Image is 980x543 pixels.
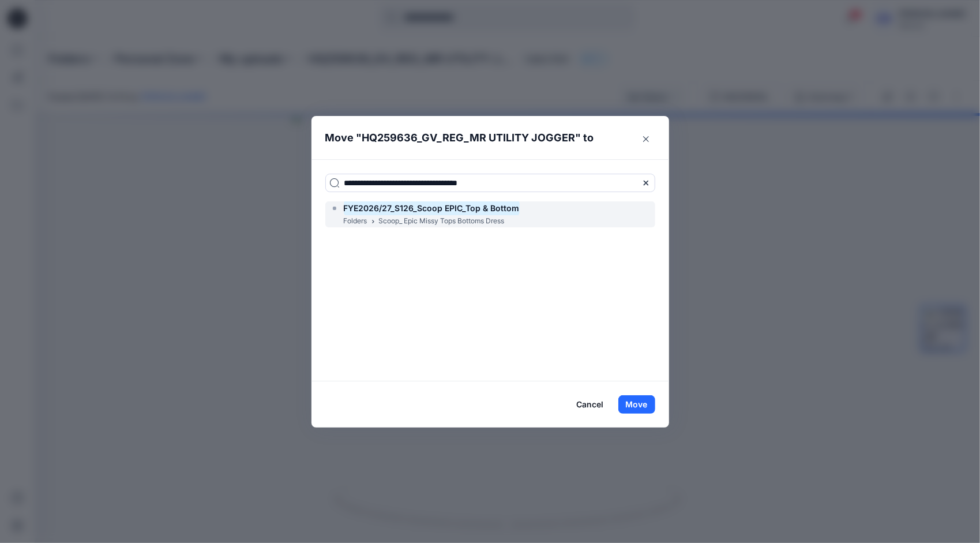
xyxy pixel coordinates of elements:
header: Move " " to [311,116,651,160]
p: HQ259636_GV_REG_MR UTILITY JOGGER [362,130,576,146]
p: Scoop_ Epic Missy Tops Bottoms Dress [379,215,505,227]
button: Close [637,130,655,148]
button: Cancel [569,395,611,414]
mark: FYE2026/27_S126_Scoop EPIC_Top & Bottom [344,200,520,216]
button: Move [618,395,655,414]
p: Folders [344,215,367,227]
